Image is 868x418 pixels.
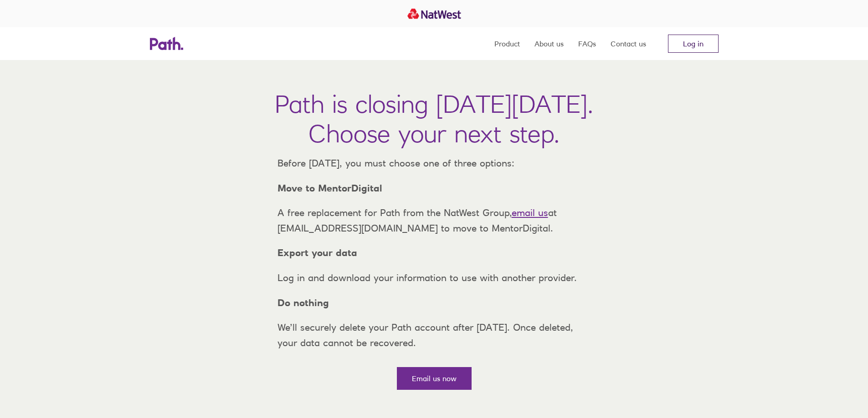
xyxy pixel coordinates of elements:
[397,367,472,390] a: Email us now
[277,297,329,308] strong: Do nothing
[534,27,564,60] a: About us
[512,207,548,218] a: email us
[277,247,357,258] strong: Export your data
[270,320,598,350] p: We’ll securely delete your Path account after [DATE]. Once deleted, your data cannot be recovered.
[494,27,520,60] a: Product
[275,89,593,148] h1: Path is closing [DATE][DATE]. Choose your next step.
[270,205,598,236] p: A free replacement for Path from the NatWest Group, at [EMAIL_ADDRESS][DOMAIN_NAME] to move to Me...
[578,27,596,60] a: FAQs
[668,35,719,53] a: Log in
[270,270,598,286] p: Log in and download your information to use with another provider.
[277,182,382,194] strong: Move to MentorDigital
[611,27,646,60] a: Contact us
[270,156,598,171] p: Before [DATE], you must choose one of three options:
